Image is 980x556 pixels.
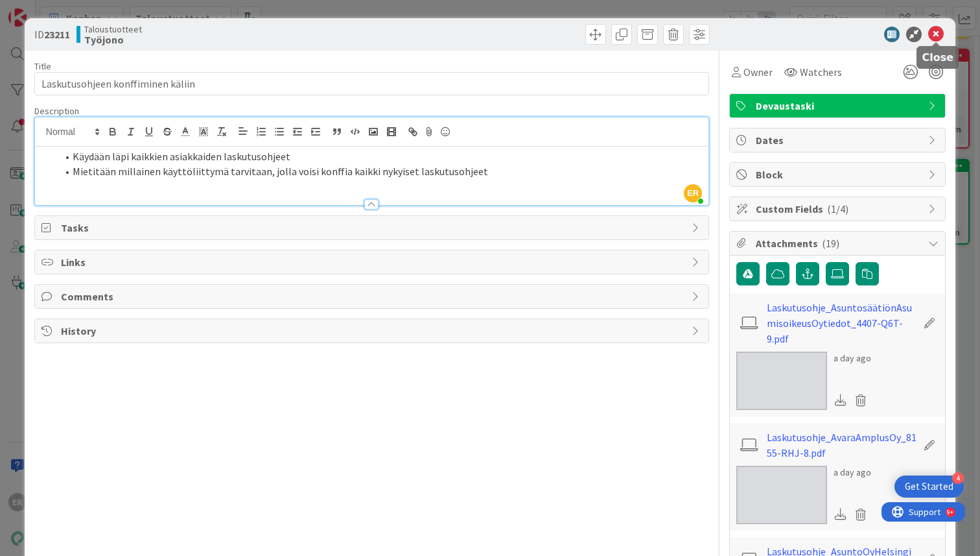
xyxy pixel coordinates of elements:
[34,60,51,72] label: Title
[61,289,685,304] span: Comments
[34,105,79,117] span: Description
[65,5,72,16] div: 9+
[767,429,917,461] a: Laskutusohje_AvaraAmplusOy_8155-RHJ-8.pdf
[834,466,871,479] div: a day ago
[57,149,702,164] li: Käydään läpi kaikkien asiakkaiden laskutusohjeet
[34,72,709,95] input: type card name here...
[756,167,922,182] span: Block
[84,34,142,45] b: Työjono
[61,220,685,236] span: Tasks
[61,323,685,339] span: History
[756,132,922,148] span: Dates
[822,237,839,250] span: ( 19 )
[834,506,848,523] div: Download
[756,201,922,217] span: Custom Fields
[57,164,702,179] li: Mietitään millainen käyttöliittymä tarvitaan, jolla voisi konffia kaikki nykyiset laskutusohjeet
[767,300,917,346] a: Laskutusohje_AsuntosäätiönAsumisoikeusOytiedot_4407-Q6T-9.pdf
[827,202,848,215] span: ( 1/4 )
[684,184,702,202] span: ER
[34,27,70,42] span: ID
[905,480,953,493] div: Get Started
[743,64,773,80] span: Owner
[800,64,842,80] span: Watchers
[894,476,964,498] div: Open Get Started checklist, remaining modules: 4
[84,24,142,34] span: Taloustuotteet
[756,98,922,114] span: Devaustaski
[61,254,685,270] span: Links
[952,472,964,484] div: 4
[834,352,871,365] div: a day ago
[27,2,59,18] span: Support
[834,392,848,409] div: Download
[756,236,922,251] span: Attachments
[922,51,954,64] h5: Close
[44,28,70,41] b: 23211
